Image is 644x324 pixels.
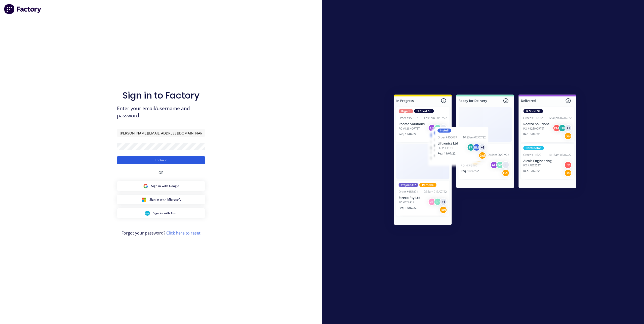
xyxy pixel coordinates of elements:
a: Click here to reset [166,230,200,236]
button: Google Sign inSign in with Google [117,181,205,191]
span: Sign in with Google [151,184,179,188]
input: Email/Username [117,129,205,137]
span: Sign in with Xero [153,211,177,215]
button: Microsoft Sign inSign in with Microsoft [117,195,205,204]
img: Sign in [383,84,587,237]
div: OR [158,164,164,181]
img: Xero Sign in [145,211,150,216]
img: Microsoft Sign in [141,197,146,202]
span: Forgot your password? [122,230,200,236]
img: Factory [4,4,42,14]
span: Sign in with Microsoft [149,197,181,202]
h1: Sign in to Factory [123,90,199,101]
span: Enter your email/username and password. [117,105,205,119]
button: Continue [117,156,205,164]
img: Google Sign in [143,183,148,189]
button: Xero Sign inSign in with Xero [117,208,205,218]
